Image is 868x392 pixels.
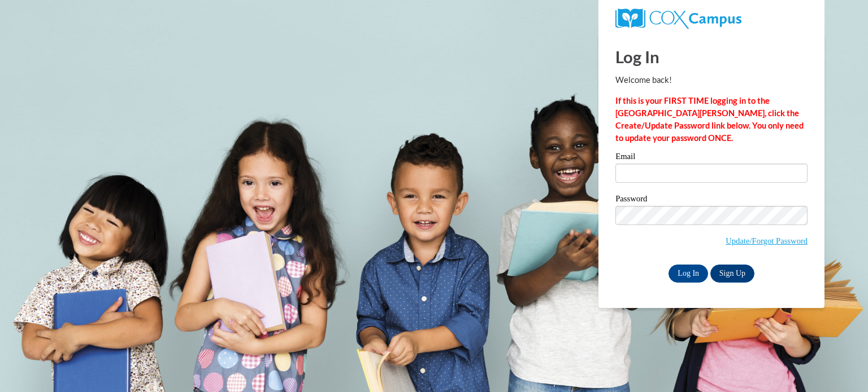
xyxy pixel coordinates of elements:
[615,96,804,143] strong: If this is your FIRST TIME logging in to the [GEOGRAPHIC_DATA][PERSON_NAME], click the Create/Upd...
[669,265,708,283] input: Log In
[710,265,754,283] a: Sign Up
[615,74,808,86] p: Welcome back!
[615,13,741,23] a: COX Campus
[615,8,741,29] img: COX Campus
[615,152,808,164] label: Email
[726,236,808,245] a: Update/Forgot Password
[615,45,808,68] h1: Log In
[615,195,808,206] label: Password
